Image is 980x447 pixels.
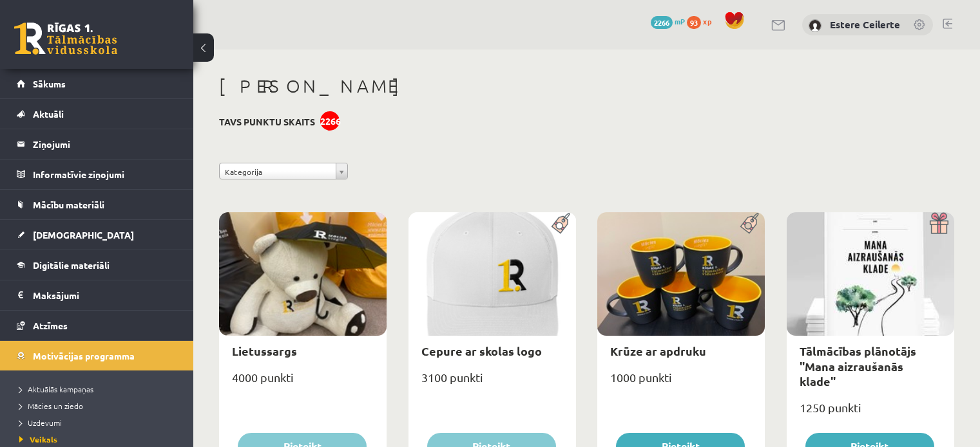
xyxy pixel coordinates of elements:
img: Dāvana ar pārsteigumu [925,212,954,234]
a: Rīgas 1. Tālmācības vidusskola [14,23,117,55]
span: Motivācijas programma [33,350,135,361]
img: Estere Ceilerte [809,19,821,32]
a: Estere Ceilerte [830,18,900,31]
div: 2266 [320,111,340,131]
div: 4000 punkti [219,367,387,399]
h1: [PERSON_NAME] [219,75,954,97]
span: xp [703,16,711,26]
a: Aktuālās kampaņas [19,383,180,395]
span: Digitālie materiāli [33,259,110,271]
a: Mācību materiāli [17,190,177,219]
a: Lietussargs [232,343,297,358]
legend: Ziņojumi [33,129,177,159]
span: 2266 [651,16,673,29]
span: Aktuālās kampaņas [19,384,93,394]
a: Cepure ar skolas logo [421,343,542,358]
span: Mācies un ziedo [19,401,83,411]
a: Kategorija [219,163,348,179]
img: Populāra prece [547,212,576,234]
span: Kategorija [225,163,331,180]
a: 2266 mP [651,16,685,26]
a: Mācies un ziedo [19,400,180,412]
legend: Informatīvie ziņojumi [33,160,177,189]
a: Tālmācības plānotājs "Mana aizraušanās klade" [800,343,916,388]
a: Krūze ar apdruku [610,343,706,358]
a: Veikals [19,433,180,445]
span: [DEMOGRAPHIC_DATA] [33,229,134,241]
a: Informatīvie ziņojumi [17,160,177,189]
span: mP [675,16,685,26]
a: Digitālie materiāli [17,250,177,280]
img: Populāra prece [736,212,765,234]
span: Sākums [33,78,66,89]
div: 1250 punkti [787,397,954,429]
legend: Maksājumi [33,280,177,310]
a: [DEMOGRAPHIC_DATA] [17,220,177,250]
a: Maksājumi [17,280,177,310]
span: 93 [687,16,701,29]
span: Uzdevumi [19,417,62,428]
a: Ziņojumi [17,129,177,159]
a: Uzdevumi [19,417,180,428]
a: 93 xp [687,16,718,26]
span: Veikals [19,434,57,444]
div: 1000 punkti [597,367,765,399]
span: Aktuāli [33,108,64,120]
a: Atzīmes [17,311,177,340]
a: Motivācijas programma [17,341,177,370]
a: Sākums [17,69,177,98]
h3: Tavs punktu skaits [219,116,315,127]
span: Atzīmes [33,320,68,331]
div: 3100 punkti [408,367,576,399]
span: Mācību materiāli [33,199,104,210]
a: Aktuāli [17,99,177,129]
